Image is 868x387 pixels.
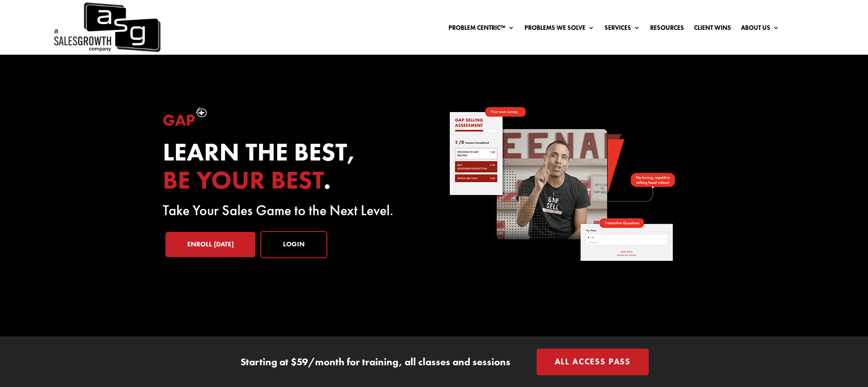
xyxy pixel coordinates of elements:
[448,24,514,34] a: Problem Centric™
[741,24,779,34] a: About Us
[694,24,731,34] a: Client Wins
[650,24,684,34] a: Resources
[524,24,594,34] a: Problems We Solve
[537,349,649,375] a: All Access Pass
[165,232,255,257] a: Enroll [DATE]
[260,231,327,258] a: Login
[163,138,419,198] h2: Learn the best, .
[163,164,324,196] span: be your best
[604,24,640,34] a: Services
[196,107,207,118] img: plus-symbol-white
[163,110,195,131] span: Gap
[163,205,419,216] p: Take Your Sales Game to the Next Level.
[449,107,675,261] img: self-paced-sales-course-online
